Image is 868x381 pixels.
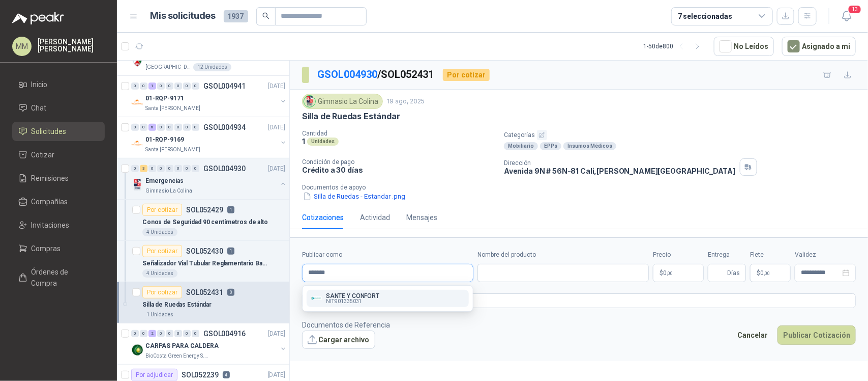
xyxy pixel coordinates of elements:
div: 0 [140,124,147,131]
a: Remisiones [12,169,105,188]
div: 0 [183,330,191,337]
span: Invitaciones [32,220,70,231]
div: 6 [148,124,156,131]
div: 0 [174,124,182,131]
p: GSOL004934 [203,124,246,131]
span: Compras [32,243,61,254]
img: Logo peakr [12,12,64,24]
img: Company Logo [131,179,143,191]
div: Por cotizar [142,204,182,216]
span: search [262,12,270,19]
p: $ 0,00 [750,264,791,282]
a: 0 0 6 0 0 0 0 0 GSOL004934[DATE] Company Logo01-RQP-9169Santa [PERSON_NAME] [131,121,287,154]
p: GSOL004916 [203,330,246,337]
span: $ [757,270,760,276]
div: 0 [192,165,199,172]
div: 0 [166,83,173,90]
p: 1 [227,248,234,255]
label: Entrega [708,250,746,260]
div: Cotizaciones [302,212,344,223]
span: 1937 [224,10,248,22]
div: 3 [140,165,147,172]
a: 0 0 2 0 0 0 0 0 GSOL004916[DATE] Company LogoCARPAS PARA CALDERABioCosta Green Energy S.A.S [131,328,287,360]
p: Documentos de apoyo [302,184,864,191]
div: 0 [157,124,165,131]
div: 0 [183,165,191,172]
div: 0 [166,124,173,131]
p: Silla de Ruedas Estándar [142,300,212,310]
a: Cotizar [12,145,105,165]
img: Company Logo [131,344,143,356]
p: [DATE] [268,164,285,174]
a: Por cotizarSOL0524301Señalizador Vial Tubular Reglamentario Base Conica4 Unidades [117,241,289,282]
p: GSOL004941 [203,83,246,90]
div: MM [12,37,32,56]
p: [PERSON_NAME] [PERSON_NAME] [38,38,105,52]
p: $0,00 [653,264,704,282]
h1: Mis solicitudes [151,9,216,23]
p: CARPAS PARA CALDERA [145,341,219,351]
p: 0 [227,289,234,296]
span: 13 [848,5,862,14]
button: Silla de Ruedas - Estandar .png [302,191,406,202]
p: Santa [PERSON_NAME] [145,104,200,113]
button: Cancelar [732,325,773,345]
img: Company Logo [131,55,143,67]
div: Actividad [360,212,390,223]
div: Unidades [307,138,339,146]
div: 1 - 50 de 800 [643,38,706,55]
span: ,00 [764,270,770,276]
div: 0 [174,83,182,90]
p: SOL052239 [182,371,219,378]
div: 0 [183,124,191,131]
p: [DATE] [268,81,285,91]
button: Cargar archivo [302,331,375,349]
div: 0 [148,165,156,172]
p: / SOL052431 [317,67,435,83]
div: Por cotizar [443,69,490,81]
div: 0 [157,330,165,337]
span: Cotizar [32,149,55,160]
p: 01-RQP-9169 [145,135,184,145]
div: 0 [166,330,173,337]
span: Compañías [32,196,68,207]
img: Company Logo [311,293,322,304]
p: [GEOGRAPHIC_DATA] [145,63,191,71]
span: Remisiones [32,173,69,184]
span: NIT : 901335031 [326,299,362,304]
p: GSOL004930 [203,165,246,172]
button: No Leídos [714,37,774,56]
div: Por adjudicar [131,369,177,381]
a: Inicio [12,75,105,94]
a: Por cotizarSOL0524310Silla de Ruedas Estándar1 Unidades [117,282,289,323]
img: Company Logo [131,138,143,150]
div: 0 [131,124,139,131]
a: Por cotizarSOL0524291Conos de Seguridad 90 centímetros de alto4 Unidades [117,200,289,241]
a: Compras [12,239,105,258]
span: Solicitudes [32,126,67,137]
label: Publicar como [302,250,473,260]
p: Conos de Seguridad 90 centímetros de alto [142,217,268,227]
a: 0 0 1 0 0 0 0 0 GSOL004941[DATE] Company Logo01-RQP-9171Santa [PERSON_NAME] [131,80,287,113]
p: Condición de pago [302,158,496,166]
div: 0 [131,83,139,90]
div: 2 [148,330,156,337]
div: 1 Unidades [142,311,177,319]
p: [DATE] [268,370,285,380]
p: Gimnasio La Colina [145,187,192,195]
p: Categorías [504,130,864,140]
button: Company LogoSANTE Y CONFORTNIT:901335031 [307,290,469,307]
div: 0 [131,330,139,337]
div: 0 [157,165,165,172]
div: 0 [140,83,147,90]
div: 0 [140,330,147,337]
div: 0 [174,165,182,172]
a: Compañías [12,192,105,211]
div: 0 [192,83,199,90]
p: 1 [227,206,234,213]
button: Asignado a mi [782,37,856,56]
div: Insumos Médicos [563,142,616,150]
p: BioCosta Green Energy S.A.S [145,352,209,360]
a: Chat [12,98,105,118]
span: 0 [760,270,770,276]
